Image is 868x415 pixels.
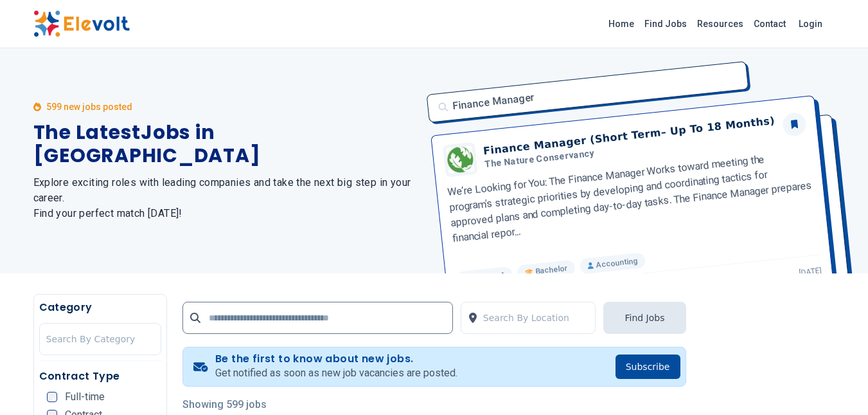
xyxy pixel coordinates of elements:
[39,300,161,315] h5: Category
[47,392,57,402] input: Full-time
[748,14,791,34] a: Contact
[33,10,130,37] img: Elevolt
[39,369,161,384] h5: Contract Type
[215,365,457,381] p: Get notified as soon as new job vacancies are posted.
[33,175,419,221] h2: Explore exciting roles with leading companies and take the next big step in your career. Find you...
[603,14,639,34] a: Home
[33,121,419,167] h1: The Latest Jobs in [GEOGRAPHIC_DATA]
[791,11,830,37] a: Login
[616,355,680,379] button: Subscribe
[182,397,686,412] p: Showing 599 jobs
[215,353,457,365] h4: Be the first to know about new jobs.
[46,100,132,113] p: 599 new jobs posted
[65,392,105,402] span: Full-time
[692,14,748,34] a: Resources
[639,14,692,34] a: Find Jobs
[603,302,686,334] button: Find Jobs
